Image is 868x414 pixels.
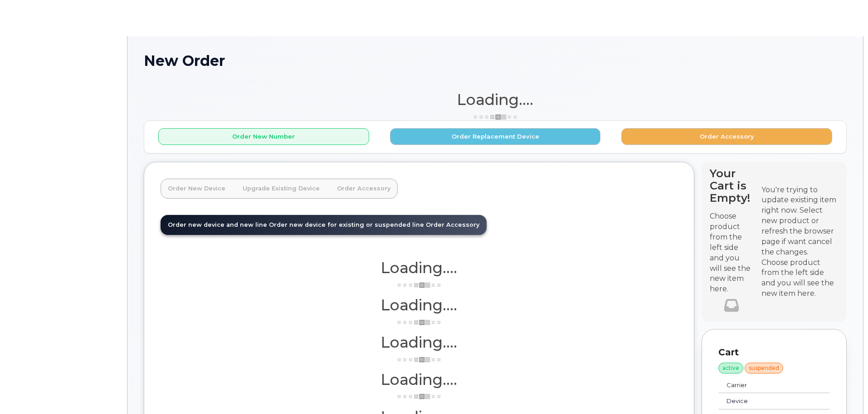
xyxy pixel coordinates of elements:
button: Order Replacement Device [390,128,601,145]
p: Cart [718,346,830,359]
span: Order Accessory [426,221,479,228]
a: Order New Device [161,179,233,199]
p: Choose product from the left side and you will see the new item here. [710,211,753,294]
img: ajax-loader-3a6953c30dc77f0bf724df975f13086db4f4c1262e45940f03d1251963f1bf2e.gif [396,393,442,400]
div: Choose product from the left side and you will see the new item here. [761,258,839,299]
h1: Loading.... [144,91,847,108]
img: ajax-loader-3a6953c30dc77f0bf724df975f13086db4f4c1262e45940f03d1251963f1bf2e.gif [396,356,442,363]
div: active [718,363,743,374]
img: ajax-loader-3a6953c30dc77f0bf724df975f13086db4f4c1262e45940f03d1251963f1bf2e.gif [473,114,518,120]
button: Order Accessory [621,128,832,145]
img: ajax-loader-3a6953c30dc77f0bf724df975f13086db4f4c1262e45940f03d1251963f1bf2e.gif [396,282,442,289]
h4: Your Cart is Empty! [710,167,753,204]
td: Device [718,393,809,409]
h1: New Order [144,53,847,69]
button: Order New Number [158,128,369,145]
span: Order new device and new line [168,221,267,228]
img: ajax-loader-3a6953c30dc77f0bf724df975f13086db4f4c1262e45940f03d1251963f1bf2e.gif [396,319,442,326]
a: Upgrade Existing Device [235,179,327,199]
h1: Loading.... [161,297,678,313]
a: Order Accessory [330,179,398,199]
span: Order new device for existing or suspended line [269,221,424,228]
div: You're trying to update existing item right now. Select new product or refresh the browser page i... [761,185,839,258]
div: suspended [745,363,783,374]
h1: Loading.... [161,371,678,388]
td: Carrier [718,377,809,394]
h1: Loading.... [161,334,678,350]
h1: Loading.... [161,259,678,276]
